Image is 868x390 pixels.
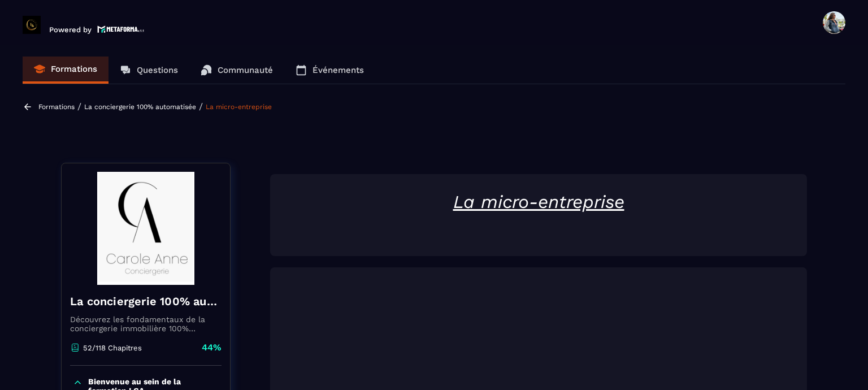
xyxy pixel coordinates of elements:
[84,103,196,111] a: La conciergerie 100% automatisée
[23,16,41,34] img: logo-branding
[108,57,189,84] a: Questions
[70,172,222,285] img: banner
[137,65,178,75] p: Questions
[206,103,272,111] a: La micro-entreprise
[49,25,92,34] p: Powered by
[38,103,75,111] a: Formations
[77,101,81,112] span: /
[199,101,203,112] span: /
[313,65,364,75] p: Événements
[23,57,108,84] a: Formations
[97,24,145,34] img: logo
[453,191,624,213] u: La micro-entreprise
[284,57,375,84] a: Événements
[189,57,284,84] a: Communauté
[202,341,222,354] p: 44%
[51,64,97,74] p: Formations
[70,315,222,333] p: Découvrez les fondamentaux de la conciergerie immobilière 100% automatisée. Cette formation est c...
[218,65,273,75] p: Communauté
[83,344,142,352] p: 52/118 Chapitres
[70,293,222,309] h4: La conciergerie 100% automatisée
